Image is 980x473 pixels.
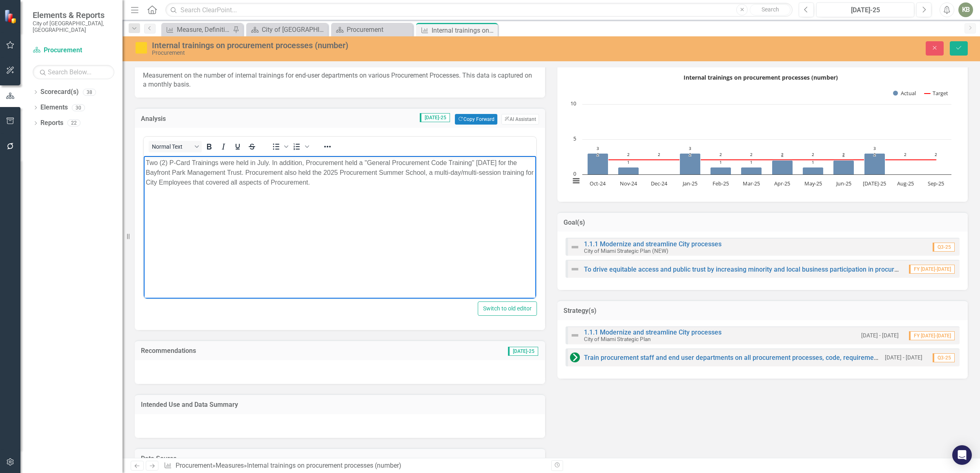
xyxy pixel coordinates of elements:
[651,180,668,187] text: Dec-24
[952,445,972,465] div: Open Intercom Messenger
[802,167,823,175] path: May-25, 1. Actual.
[333,25,411,35] a: Procurement
[584,248,668,254] small: City of Miami Strategic Plan (NEW)
[909,265,955,274] span: FY [DATE]-[DATE]
[897,180,913,187] text: Aug-25
[152,41,606,50] div: Internal trainings on procurement processes (number)
[804,180,822,187] text: May-25
[508,347,538,356] span: [DATE]-25
[141,455,539,462] h3: Data Source
[933,353,955,362] span: Q3-25
[904,152,906,157] text: 2
[781,152,784,157] text: 2
[835,180,851,187] text: Jun-25
[40,87,79,97] a: Scorecard(s)
[689,145,691,151] text: 3
[893,89,916,97] button: Show Actual
[570,353,580,362] img: In-Progress
[152,50,606,56] div: Procurement
[141,115,209,123] h3: Analysis
[819,5,911,15] div: [DATE]-25
[573,170,576,177] text: 0
[774,180,790,187] text: Apr-25
[33,46,114,55] a: Procurement
[812,159,814,165] text: 1
[864,154,885,175] path: Jul-25, 3. Actual.
[143,71,537,90] p: Measurement on the number of internal trainings for end-user departments on various Procurement P...
[40,103,68,112] a: Elements
[216,462,244,469] a: Measures
[587,154,608,175] path: Oct-24, 3. Actual.
[590,180,606,187] text: Oct-24
[863,180,886,187] text: [DATE]-25
[248,25,326,35] a: City of [GEOGRAPHIC_DATA]
[873,152,876,157] text: 2
[958,2,973,17] button: KB
[163,25,231,35] a: Measure, Definition, Intention, Source
[584,336,651,342] small: City of Miami Strategic Plan
[573,135,576,142] text: 5
[772,161,793,175] path: Apr-25, 2. Actual.
[262,25,326,35] div: City of [GEOGRAPHIC_DATA]
[432,25,496,36] div: Internal trainings on procurement processes (number)
[861,332,899,339] small: [DATE] - [DATE]
[33,10,114,20] span: Elements & Reports
[67,120,80,127] div: 22
[245,141,259,152] button: Strikethrough
[684,74,838,81] text: Internal trainings on procurement processes (number)
[909,331,955,340] span: FY [DATE]-[DATE]
[566,71,960,194] div: Internal trainings on procurement processes (number). Highcharts interactive chart.
[620,180,637,187] text: Nov-24
[141,401,539,408] h3: Intended Use and Data Summary
[750,4,791,16] button: Search
[33,65,114,79] input: Search Below...
[842,152,845,157] text: 2
[584,328,722,336] a: 1.1.1 Modernize and streamline City processes
[710,167,731,175] path: Feb-25, 1. Actual.
[570,242,580,252] img: Not Defined
[290,141,310,152] div: Numbered list
[682,180,697,187] text: Jan-25
[4,9,18,24] img: ClearPoint Strategy
[873,145,876,151] text: 3
[164,461,545,471] div: » »
[501,114,539,125] button: AI Assistant
[719,152,722,157] text: 2
[455,114,497,125] button: Copy Forward
[570,175,581,186] button: View chart menu, Internal trainings on procurement processes (number)
[420,113,450,122] span: [DATE]-25
[149,141,202,152] button: Block Normal Text
[885,354,922,361] small: [DATE] - [DATE]
[627,159,630,165] text: 1
[247,462,401,469] div: Internal trainings on procurement processes (number)
[933,243,955,252] span: Q3-25
[72,104,85,111] div: 30
[566,71,955,194] svg: Interactive chart
[570,264,580,274] img: Not Defined
[144,156,536,299] iframe: Rich Text Area. Press ALT-0 for help.
[177,25,231,35] div: Measure, Definition, Intention, Source
[743,180,760,187] text: Mar-25
[347,25,411,35] div: Procurement
[689,152,691,157] text: 2
[750,152,753,157] text: 2
[176,462,212,469] a: Procurement
[269,141,290,152] div: Bullet list
[570,100,576,107] text: 10
[923,89,949,97] button: Show Target
[833,161,854,175] path: Jun-25, 2. Actual.
[658,152,660,157] text: 2
[713,180,729,187] text: Feb-25
[719,159,722,165] text: 1
[618,167,639,175] path: Nov-24, 1. Actual.
[478,301,537,316] button: Switch to old editor
[563,307,962,315] h3: Strategy(s)
[40,118,63,128] a: Reports
[83,89,96,96] div: 38
[762,6,779,13] span: Search
[165,3,793,17] input: Search ClearPoint...
[935,152,937,157] text: 2
[570,330,580,340] img: Not Defined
